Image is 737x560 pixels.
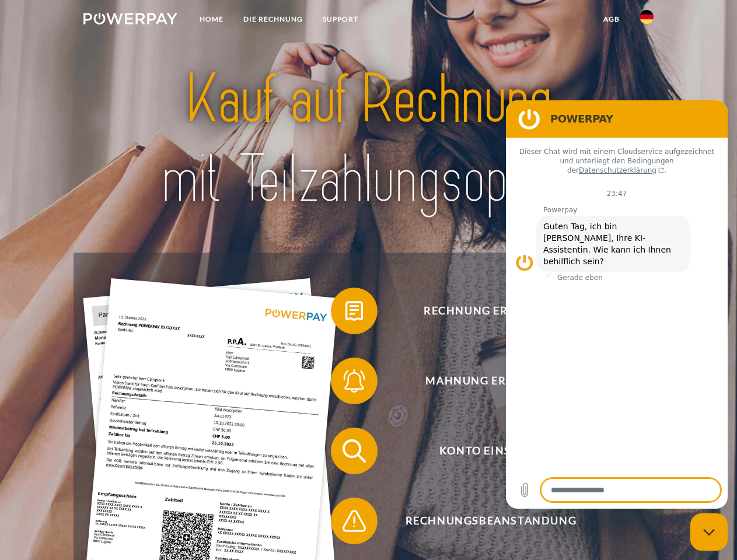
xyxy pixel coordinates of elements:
button: Rechnung erhalten? [331,288,634,334]
img: qb_warning.svg [340,506,369,535]
span: Mahnung erhalten? [348,358,634,404]
iframe: Schaltfläche zum Öffnen des Messaging-Fensters; Konversation läuft [690,513,728,551]
a: Home [190,9,233,30]
a: DIE RECHNUNG [233,9,313,30]
iframe: Messaging-Fenster [506,100,728,509]
button: Konto einsehen [331,428,634,474]
span: Rechnung erhalten? [348,288,634,334]
img: qb_bell.svg [340,366,369,395]
img: qb_search.svg [340,436,369,466]
button: Mahnung erhalten? [331,358,634,404]
button: Rechnungsbeanstandung [331,498,634,544]
img: de [640,10,654,24]
span: Rechnungsbeanstandung [348,498,634,544]
img: title-powerpay_de.svg [111,56,626,223]
span: Konto einsehen [348,428,634,474]
a: agb [593,9,630,30]
img: logo-powerpay-white.svg [83,13,177,24]
img: qb_bill.svg [340,296,369,325]
a: SUPPORT [313,9,368,30]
